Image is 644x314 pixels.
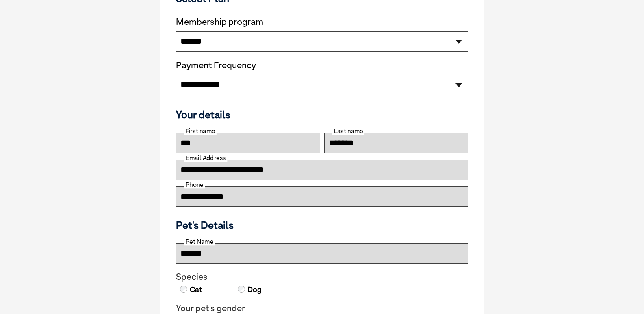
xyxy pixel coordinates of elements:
h3: Pet's Details [173,219,471,231]
label: Payment Frequency [176,60,256,71]
h3: Your details [176,108,468,121]
legend: Species [176,272,468,282]
legend: Your pet's gender [176,303,468,314]
label: Email Address [184,154,227,162]
label: Membership program [176,17,468,27]
label: Last name [332,128,364,135]
label: Phone [184,181,205,188]
label: First name [184,128,217,135]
